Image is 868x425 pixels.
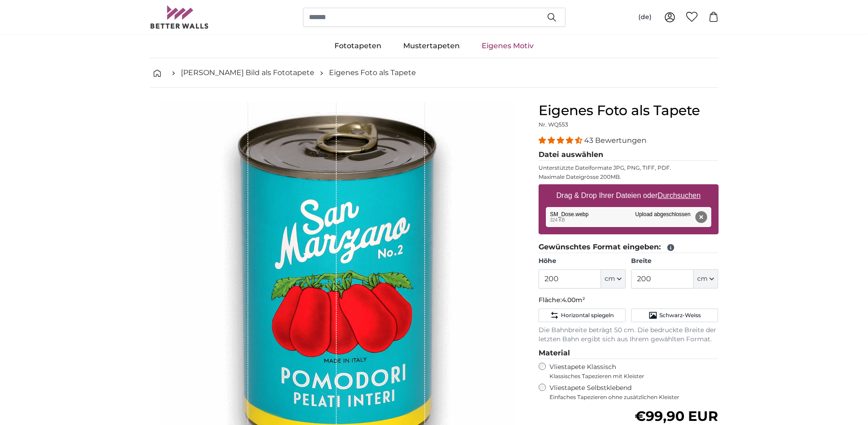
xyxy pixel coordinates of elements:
[697,274,708,283] span: cm
[601,269,626,288] button: cm
[605,274,615,283] span: cm
[584,136,647,145] span: 43 Bewertungen
[539,136,584,145] span: 4.40 stars
[329,67,416,78] a: Eigenes Foto als Tapete
[631,257,718,266] label: Breite
[561,312,614,319] span: Horizontal spiegeln
[631,309,718,322] button: Schwarz-Weiss
[635,408,718,425] span: €99,90 EUR
[539,296,719,305] p: Fläche:
[693,269,718,288] button: cm
[539,121,568,128] span: Nr. WQ553
[539,326,719,344] p: Die Bahnbreite beträgt 50 cm. Die bedruckte Breite der letzten Bahn ergibt sich aus Ihrem gewählt...
[550,394,719,401] span: Einfaches Tapezieren ohne zusätzlichen Kleister
[539,149,719,161] legend: Datei auswählen
[539,348,719,359] legend: Material
[150,58,719,88] nav: breadcrumbs
[553,187,704,205] label: Drag & Drop Ihrer Dateien oder
[539,102,719,119] h1: Eigenes Foto als Tapete
[657,192,700,199] u: Durchsuchen
[539,257,626,266] label: Höhe
[539,164,719,172] p: Unterstützte Dateiformate JPG, PNG, TIFF, PDF.
[324,34,392,58] a: Fototapeten
[631,9,659,25] button: (de)
[539,309,626,322] button: Horizontal spiegeln
[550,373,711,380] span: Klassisches Tapezieren mit Kleister
[562,296,585,304] span: 4.00m²
[550,384,719,401] label: Vliestapete Selbstklebend
[659,312,701,319] span: Schwarz-Weiss
[539,173,719,181] p: Maximale Dateigrösse 200MB.
[539,242,719,253] legend: Gewünschtes Format eingeben:
[150,5,209,29] img: Betterwalls
[550,363,711,380] label: Vliestapete Klassisch
[181,67,314,78] a: [PERSON_NAME] Bild als Fototapete
[471,34,544,58] a: Eigenes Motiv
[392,34,471,58] a: Mustertapeten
